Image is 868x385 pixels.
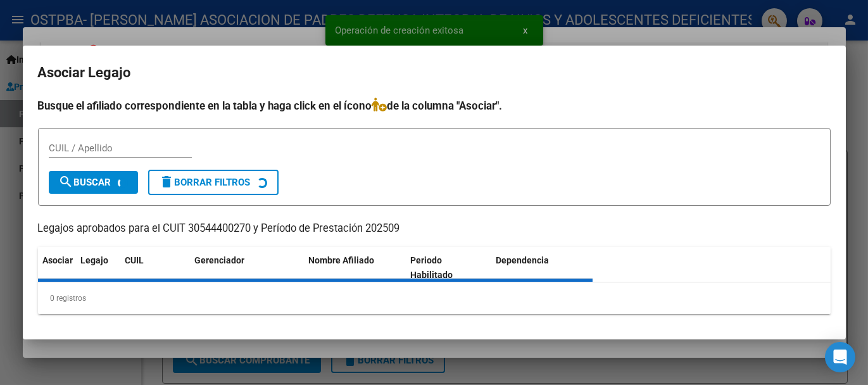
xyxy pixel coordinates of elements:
datatable-header-cell: Legajo [76,247,120,289]
span: Gerenciador [195,255,245,265]
div: Open Intercom Messenger [825,342,855,372]
span: Buscar [59,177,111,188]
span: Periodo Habilitado [410,255,453,280]
span: Borrar Filtros [160,177,251,188]
button: Borrar Filtros [148,170,279,195]
datatable-header-cell: Dependencia [491,247,593,289]
div: 0 registros [38,282,831,314]
h4: Busque el afiliado correspondiente en la tabla y haga click en el ícono de la columna "Asociar". [38,98,831,114]
span: Legajo [81,255,109,265]
datatable-header-cell: CUIL [120,247,190,289]
mat-icon: search [59,174,74,189]
datatable-header-cell: Periodo Habilitado [405,247,491,289]
datatable-header-cell: Asociar [38,247,76,289]
span: Dependencia [496,255,549,265]
p: Legajos aprobados para el CUIT 30544400270 y Período de Prestación 202509 [38,221,831,237]
datatable-header-cell: Nombre Afiliado [304,247,406,289]
button: Buscar [49,171,138,194]
span: Asociar [43,255,73,265]
span: Nombre Afiliado [309,255,375,265]
datatable-header-cell: Gerenciador [190,247,304,289]
span: CUIL [125,255,144,265]
mat-icon: delete [160,174,175,189]
h2: Asociar Legajo [38,61,831,85]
